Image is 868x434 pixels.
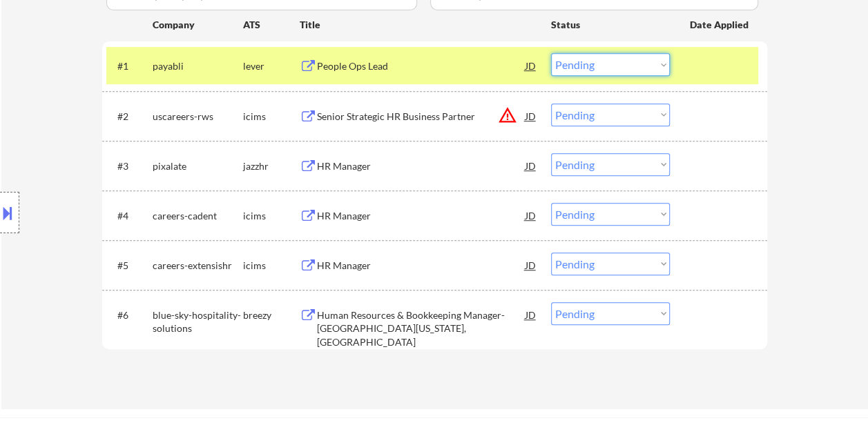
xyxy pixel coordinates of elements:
div: JD [524,253,538,277]
div: icims [243,259,300,273]
div: Senior Strategic HR Business Partner [317,110,525,124]
div: HR Manager [317,259,525,273]
div: HR Manager [317,159,525,173]
div: Date Applied [690,18,751,32]
button: warning_amber [498,106,517,125]
div: breezy [243,308,300,322]
div: JD [524,203,538,228]
div: icims [243,110,300,124]
div: payabli [153,59,243,73]
div: Title [300,18,538,32]
div: Company [153,18,243,32]
div: #1 [117,59,142,73]
div: JD [524,302,538,327]
div: icims [243,209,300,223]
div: Human Resources & Bookkeeping Manager-[GEOGRAPHIC_DATA][US_STATE], [GEOGRAPHIC_DATA] [317,308,525,349]
div: Status [551,12,670,37]
div: JD [524,53,538,78]
div: ATS [243,18,300,32]
div: JD [524,103,538,128]
div: JD [524,153,538,178]
div: jazzhr [243,159,300,173]
div: HR Manager [317,209,525,223]
div: People Ops Lead [317,59,525,73]
div: lever [243,59,300,73]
